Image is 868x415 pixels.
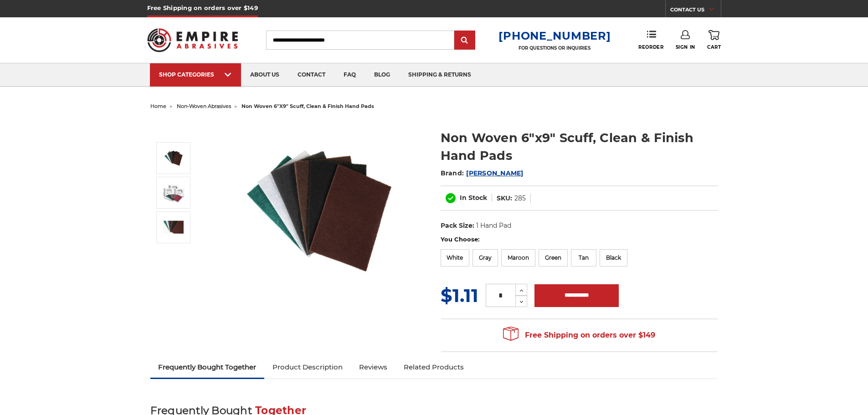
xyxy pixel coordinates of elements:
[498,29,611,42] a: [PHONE_NUMBER]
[264,357,351,377] a: Product Description
[399,63,480,87] a: shipping & returns
[441,129,718,164] h1: Non Woven 6"x9" Scuff, Clean & Finish Hand Pads
[162,147,185,169] img: Non Woven 6"x9" Scuff, Clean & Finish Hand Pads
[707,44,721,50] span: Cart
[241,103,374,109] span: non woven 6"x9" scuff, clean & finish hand pads
[514,194,526,203] dd: 285
[476,221,511,231] dd: 1 Hand Pad
[441,235,718,244] label: You Choose:
[638,44,663,50] span: Reorder
[466,169,523,177] a: [PERSON_NAME]
[497,194,512,203] dt: SKU:
[441,284,478,307] span: $1.11
[162,219,185,236] img: Non Woven 6"x9" Scuff, Clean & Finish Hand Pads
[228,119,411,302] img: Non Woven 6"x9" Scuff, Clean & Finish Hand Pads
[498,45,611,51] p: FOR QUESTIONS OR INQUIRIES
[441,221,474,231] dt: Pack Size:
[365,63,399,87] a: blog
[147,22,238,58] img: Empire Abrasives
[162,182,185,204] img: Non Woven 6"x9" Scuff, Clean & Finish Hand Pads
[460,194,487,202] span: In Stock
[351,357,395,377] a: Reviews
[707,30,721,50] a: Cart
[150,103,166,109] a: home
[288,63,334,87] a: contact
[503,326,655,344] span: Free Shipping on orders over $149
[676,44,695,50] span: Sign In
[334,63,365,87] a: faq
[441,169,464,177] span: Brand:
[150,357,265,377] a: Frequently Bought Together
[159,71,232,78] div: SHOP CATEGORIES
[670,5,721,17] a: CONTACT US
[241,63,288,87] a: about us
[395,357,472,377] a: Related Products
[177,103,231,109] a: non-woven abrasives
[456,31,474,50] input: Submit
[638,30,663,50] a: Reorder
